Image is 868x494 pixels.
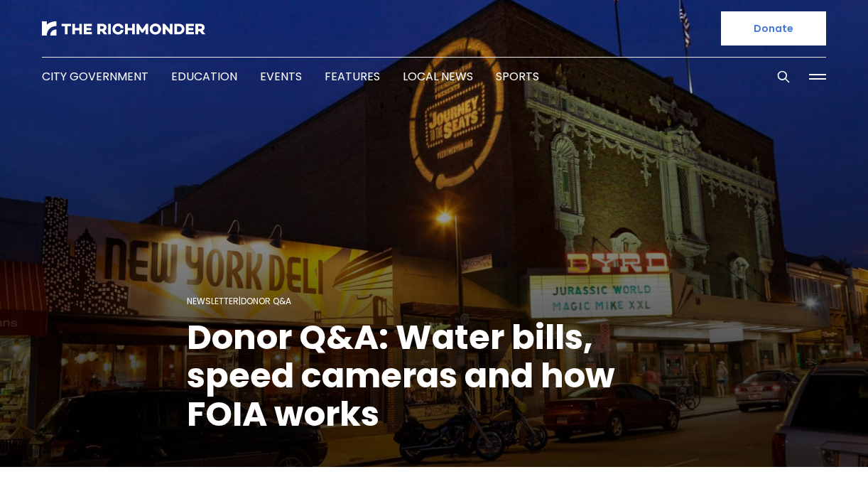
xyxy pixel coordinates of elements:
[260,68,302,85] a: Events
[773,66,794,87] button: Search this site
[42,68,148,85] a: City Government
[187,295,239,307] a: Newsletter
[42,21,205,36] img: The Richmonder
[241,295,291,307] a: Donor Q&A
[187,318,681,434] h1: Donor Q&A: Water bills, speed cameras and how FOIA works
[721,11,826,45] a: Donate
[171,68,237,85] a: Education
[496,68,539,85] a: Sports
[403,68,473,85] a: Local News
[325,68,380,85] a: Features
[187,293,681,310] div: |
